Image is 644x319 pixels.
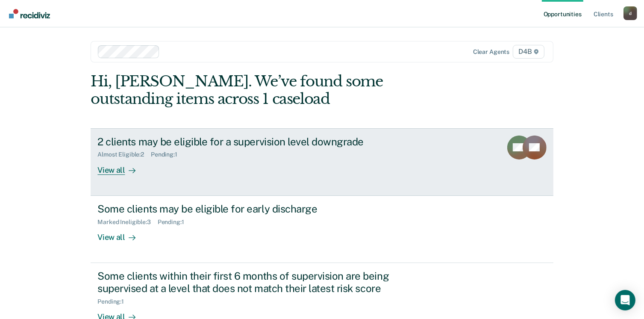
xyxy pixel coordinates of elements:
div: Marked Ineligible : 3 [97,219,157,226]
div: 2 clients may be eligible for a supervision level downgrade [97,136,397,148]
div: Pending : 1 [97,298,131,305]
button: Profile dropdown button [623,6,637,20]
span: D4B [513,45,544,59]
img: Recidiviz [9,9,50,18]
div: View all [97,225,145,242]
div: Hi, [PERSON_NAME]. We’ve found some outstanding items across 1 caseload [91,73,461,108]
div: Some clients may be eligible for early discharge [97,203,397,215]
div: Clear agents [473,48,509,56]
div: Pending : 1 [151,151,184,158]
div: Pending : 1 [158,219,191,226]
a: Some clients may be eligible for early dischargeMarked Ineligible:3Pending:1View all [91,196,553,263]
div: d [623,6,637,20]
a: 2 clients may be eligible for a supervision level downgradeAlmost Eligible:2Pending:1View all [91,128,553,196]
div: View all [97,158,145,175]
div: Open Intercom Messenger [615,290,635,310]
div: Almost Eligible : 2 [97,151,151,158]
div: Some clients within their first 6 months of supervision are being supervised at a level that does... [97,270,397,295]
